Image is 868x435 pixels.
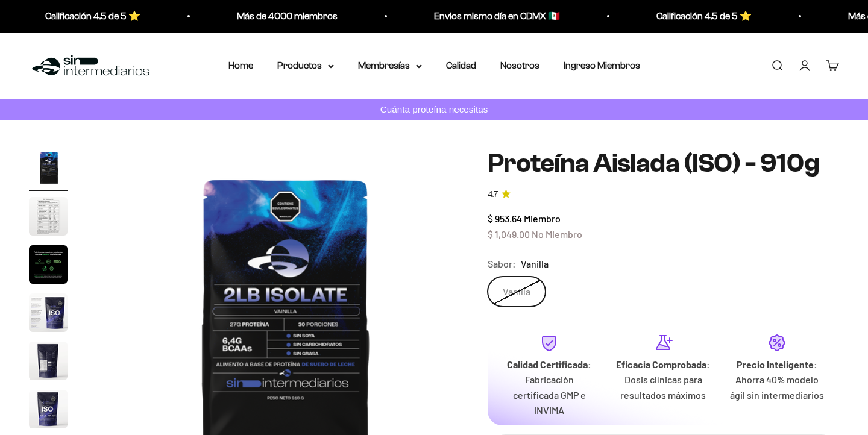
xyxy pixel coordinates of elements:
img: Proteína Aislada (ISO) - 910g [29,390,68,428]
img: Proteína Aislada (ISO) - 910g [29,342,68,380]
span: Miembro [524,213,561,224]
img: Proteína Aislada (ISO) - 910g [29,197,68,236]
strong: Precio Inteligente: [737,358,817,370]
button: Ir al artículo 3 [29,245,68,287]
a: Nosotros [500,60,539,70]
p: Ahorra 40% modelo ágil sin intermediarios [730,372,825,402]
summary: Productos [277,58,334,74]
a: Más de 4000 miembros [235,11,336,21]
p: Cuánta proteína necesitas [377,102,491,117]
a: Calidad [446,60,476,70]
a: Calificación 4.5 de 5 ⭐️ [655,11,750,21]
strong: Calidad Certificada: [507,358,591,370]
button: Ir al artículo 4 [29,293,68,336]
p: Dosis clínicas para resultados máximos [616,372,711,402]
h1: Proteína Aislada (ISO) - 910g [488,149,839,178]
button: Ir al artículo 2 [29,197,68,239]
button: Ir al artículo 1 [29,149,68,191]
legend: Sabor: [488,256,516,272]
button: Ir al artículo 5 [29,342,68,384]
img: Proteína Aislada (ISO) - 910g [29,293,68,332]
span: Vanilla [521,256,549,272]
a: Calificación 4.5 de 5 ⭐️ [43,11,139,21]
a: Envios mismo día en CDMX 🇲🇽 [432,11,558,21]
p: Fabricación certificada GMP e INVIMA [502,372,597,418]
a: Ingreso Miembros [564,60,640,70]
summary: Membresías [358,58,422,74]
a: 4.74.7 de 5.0 estrellas [488,188,839,201]
span: $ 1,049.00 [488,228,530,240]
img: Proteína Aislada (ISO) - 910g [29,149,68,187]
span: 4.7 [488,188,498,201]
span: No Miembro [532,228,582,240]
button: Ir al artículo 6 [29,390,68,432]
strong: Eficacia Comprobada: [616,358,710,370]
a: Home [228,60,253,70]
span: $ 953.64 [488,213,522,224]
img: Proteína Aislada (ISO) - 910g [29,245,68,284]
